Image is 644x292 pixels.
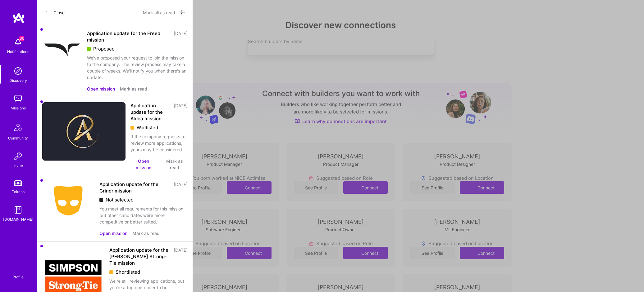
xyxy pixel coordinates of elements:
div: [DATE] [174,30,188,43]
button: Mark as read [132,230,160,237]
div: Missions [11,105,26,111]
img: Company Logo [42,30,82,70]
div: Tokens [12,188,25,195]
img: guide book [12,204,24,216]
img: Company Logo [42,102,126,161]
img: Invite [12,150,24,162]
div: [DATE] [174,247,188,266]
div: Proposed [87,46,188,52]
div: Profile [12,274,24,280]
div: Application update for the Freed mission [87,30,170,43]
button: Mark as read [162,158,188,171]
div: [DOMAIN_NAME] [3,216,33,223]
div: If the company requests to review more applications, yours may be considered. [130,133,188,153]
div: [DATE] [174,181,188,194]
img: bell [12,36,24,48]
a: Profile [10,267,26,280]
img: Community [11,120,25,135]
img: tokens [14,180,22,186]
div: Discovery [9,77,27,84]
button: Open mission [130,158,157,171]
span: 30 [19,36,24,41]
div: Waitlisted [130,124,188,131]
div: We've proposed your request to join the mission to the company. The review process may take a cou... [87,55,188,81]
div: Community [8,135,28,141]
div: Application update for the [PERSON_NAME] Strong-Tie mission [109,247,170,266]
div: Application update for the Aldea mission [130,102,170,122]
div: Shortlisted [109,269,188,275]
img: discovery [12,65,24,77]
img: logo [12,12,25,24]
div: [DATE] [174,102,188,122]
div: Notifications [7,48,29,55]
button: Close [45,7,65,17]
button: Mark as read [120,86,147,92]
img: Company Logo [42,181,94,220]
img: teamwork [12,92,24,105]
div: Invite [13,162,23,169]
button: Mark all as read [143,7,175,17]
button: Open mission [99,230,127,237]
div: Not selected [99,197,188,203]
div: Application update for the Grindr mission [99,181,170,194]
div: You meet all requirements for this mission, but other candidates were more competitive or better ... [99,206,188,225]
button: Open mission [87,86,115,92]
